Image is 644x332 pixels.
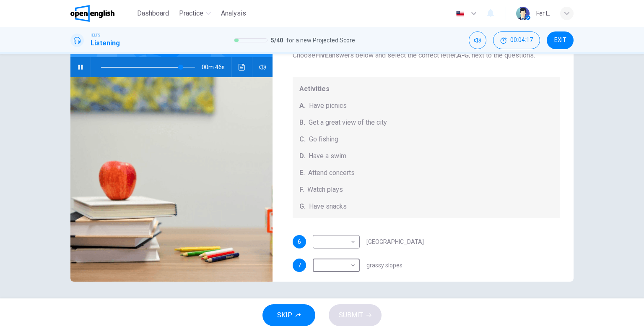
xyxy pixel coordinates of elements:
[516,7,530,20] img: Profile picture
[493,31,540,49] button: 00:04:17
[286,35,355,45] span: for a new Projected Score
[70,77,273,282] img: Hampstead Audio Tour
[493,31,540,49] div: Hide
[455,10,465,17] img: en
[299,168,305,178] span: E.
[299,134,306,144] span: C.
[309,151,346,161] span: Have a swim
[298,239,301,245] span: 6
[176,6,214,21] button: Practice
[366,262,402,268] span: grassy slopes
[299,118,305,128] span: B.
[271,35,283,45] span: 5 / 40
[309,134,338,144] span: Go fishing
[134,6,172,21] button: Dashboard
[307,185,343,195] span: Watch plays
[308,168,355,178] span: Attend concerts
[309,118,387,128] span: Get a great view of the city
[299,84,554,94] span: Activities
[218,6,249,21] button: Analysis
[70,5,134,22] a: OpenEnglish logo
[315,51,329,59] b: FIVE
[179,8,203,18] span: Practice
[309,101,347,111] span: Have picnics
[554,37,566,44] span: EXIT
[299,201,306,212] span: G.
[510,37,533,44] span: 00:04:17
[547,31,574,49] button: EXIT
[299,101,306,111] span: A.
[91,38,120,48] h1: Listening
[469,31,486,49] div: Mute
[262,304,315,326] button: SKIP
[536,8,550,18] div: Fer L.
[91,32,100,38] span: IELTS
[457,51,469,59] b: A-G
[235,57,249,77] button: Click to see the audio transcription
[299,185,304,195] span: F.
[202,57,231,77] span: 00m 46s
[137,8,169,18] span: Dashboard
[299,151,305,161] span: D.
[298,262,301,268] span: 7
[221,8,246,18] span: Analysis
[277,309,292,321] span: SKIP
[366,239,424,245] span: [GEOGRAPHIC_DATA]
[309,201,347,212] span: Have snacks
[70,5,114,22] img: OpenEnglish logo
